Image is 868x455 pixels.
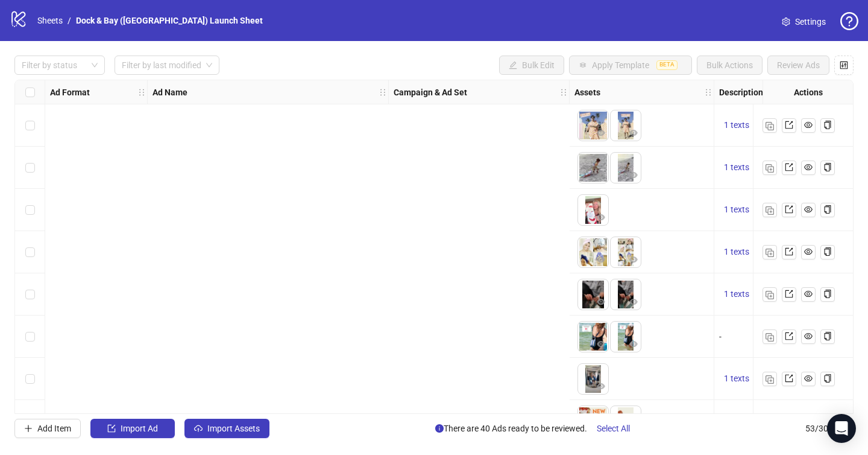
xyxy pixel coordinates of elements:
span: cloud-upload [194,424,203,433]
span: eye [804,205,813,214]
div: Select row 4 [15,231,45,273]
button: Duplicate [763,329,777,344]
button: 1 texts [719,161,754,175]
button: Preview [626,337,641,352]
span: eye [597,171,605,179]
span: copy [823,374,832,383]
button: Preview [594,126,608,141]
span: import [107,424,116,433]
span: eye [804,332,813,340]
button: Import Assets [184,419,269,438]
span: copy [823,290,832,298]
img: Duplicate [766,164,774,173]
span: Settings [795,15,826,28]
button: Import Ad [90,419,175,438]
img: Asset 1 [578,406,608,436]
button: 1 texts [719,118,754,133]
span: export [785,247,793,256]
div: Select row 6 [15,316,45,358]
span: holder [387,88,395,97]
img: Asset 1 [578,195,608,225]
img: Asset 2 [611,406,641,436]
button: Preview [594,380,608,394]
button: Preview [626,126,641,141]
span: eye [597,255,605,264]
span: 1 texts [724,162,749,172]
div: Resize Ad Name column [385,80,388,104]
span: eye [629,129,638,137]
img: Asset 2 [611,279,641,310]
span: copy [823,163,832,171]
span: question-circle [840,12,858,30]
span: copy [823,332,832,340]
span: eye [629,171,638,179]
span: 1 texts [724,374,749,383]
span: eye [629,340,638,348]
span: control [840,61,848,69]
div: Resize Campaign & Ad Set column [566,80,569,104]
button: Preview [594,295,608,310]
img: Asset 2 [611,237,641,267]
button: Preview [626,295,641,310]
button: Duplicate [763,118,777,133]
button: 1 texts [719,245,754,259]
strong: Ad Format [50,86,90,99]
img: Asset 1 [578,237,608,267]
strong: Descriptions [719,86,767,99]
span: setting [782,17,790,26]
button: Review Ads [767,56,829,75]
span: eye [597,382,605,390]
button: Preview [626,168,641,183]
img: Asset 1 [578,279,608,310]
strong: Actions [794,86,823,99]
button: Configure table settings [834,56,854,75]
li: / [68,14,71,27]
img: Duplicate [766,249,774,257]
strong: Ad Name [153,86,187,99]
span: info-circle [435,424,444,433]
img: Duplicate [766,291,774,299]
span: - [719,332,722,342]
img: Asset 2 [611,110,641,141]
span: holder [712,88,721,97]
span: copy [823,205,832,214]
button: Duplicate [763,161,777,175]
span: plus [24,424,33,433]
button: 1 texts [719,287,754,302]
button: Apply TemplateBETA [569,56,692,75]
span: copy [823,121,832,129]
button: Bulk Edit [499,56,564,75]
div: Select row 1 [15,104,45,147]
span: export [785,121,793,129]
span: eye [804,163,813,171]
button: Add Item [14,419,81,438]
span: eye [804,290,813,298]
button: Preview [594,337,608,352]
button: Preview [594,253,608,267]
img: Asset 2 [611,322,641,352]
div: Open Intercom Messenger [827,414,856,443]
div: Resize Assets column [711,80,714,104]
div: Select row 2 [15,147,45,189]
span: There are 40 Ads ready to be reviewed. [435,419,640,438]
button: Preview [626,253,641,267]
div: Resize Ad Format column [144,80,147,104]
button: Preview [594,168,608,183]
img: Duplicate [766,206,774,215]
span: Import Ad [121,424,158,433]
img: Duplicate [766,333,774,342]
span: eye [597,129,605,137]
span: eye [804,247,813,256]
div: Select all rows [15,80,45,104]
span: Select All [597,424,630,433]
button: 1 texts [719,203,754,217]
span: eye [597,213,605,221]
button: Bulk Actions [697,56,763,75]
button: Duplicate [763,203,777,217]
img: Asset 1 [578,110,608,141]
div: Select row 8 [15,400,45,442]
span: Import Assets [207,424,260,433]
span: export [785,374,793,383]
span: export [785,205,793,214]
button: Duplicate [763,287,777,302]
